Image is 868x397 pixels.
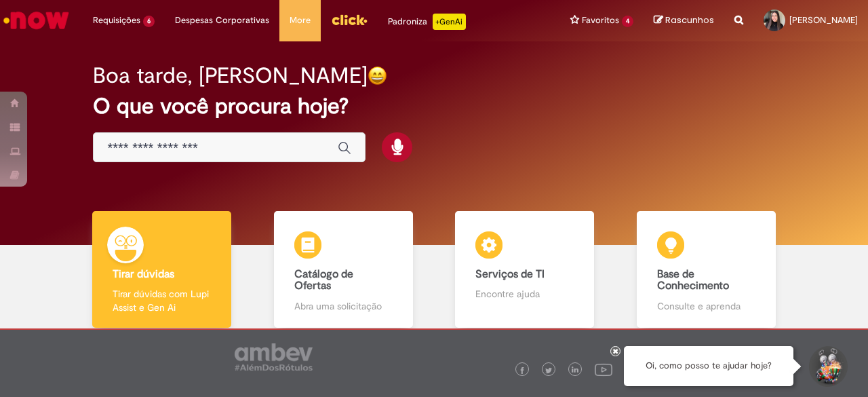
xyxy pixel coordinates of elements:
span: 6 [143,16,155,27]
a: Serviços de TI Encontre ajuda [434,211,616,328]
img: logo_footer_twitter.png [545,367,552,374]
img: logo_footer_ambev_rotulo_gray.png [235,343,313,371]
span: Rascunhos [665,14,714,26]
div: Padroniza [388,14,466,30]
b: Catálogo de Ofertas [294,267,353,293]
p: Tirar dúvidas com Lupi Assist e Gen Ai [113,287,211,314]
b: Base de Conhecimento [657,267,729,293]
b: Serviços de TI [475,267,545,281]
h2: O que você procura hoje? [93,94,774,118]
p: Abra uma solicitação [294,299,393,313]
a: Base de Conhecimento Consulte e aprenda [616,211,797,328]
img: happy-face.png [368,66,387,86]
p: Consulte e aprenda [657,299,755,313]
img: click_logo_yellow_360x200.png [331,10,368,30]
img: logo_footer_facebook.png [519,367,526,374]
a: Rascunhos [654,14,714,27]
a: Catálogo de Ofertas Abra uma solicitação [253,211,435,328]
p: Encontre ajuda [475,287,574,301]
b: Tirar dúvidas [113,267,174,281]
button: Iniciar Conversa de Suporte [807,346,848,387]
div: Oi, como posso te ajudar hoje? [624,346,793,386]
img: logo_footer_linkedin.png [572,366,578,375]
img: logo_footer_youtube.png [595,360,612,378]
p: +GenAi [433,14,466,30]
span: [PERSON_NAME] [789,14,858,26]
img: ServiceNow [1,7,71,34]
span: 4 [622,16,633,27]
span: Favoritos [582,14,619,27]
span: Despesas Corporativas [175,14,269,27]
h2: Boa tarde, [PERSON_NAME] [93,64,368,88]
a: Tirar dúvidas Tirar dúvidas com Lupi Assist e Gen Ai [71,211,253,328]
span: Requisições [93,14,140,27]
span: More [290,14,311,27]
